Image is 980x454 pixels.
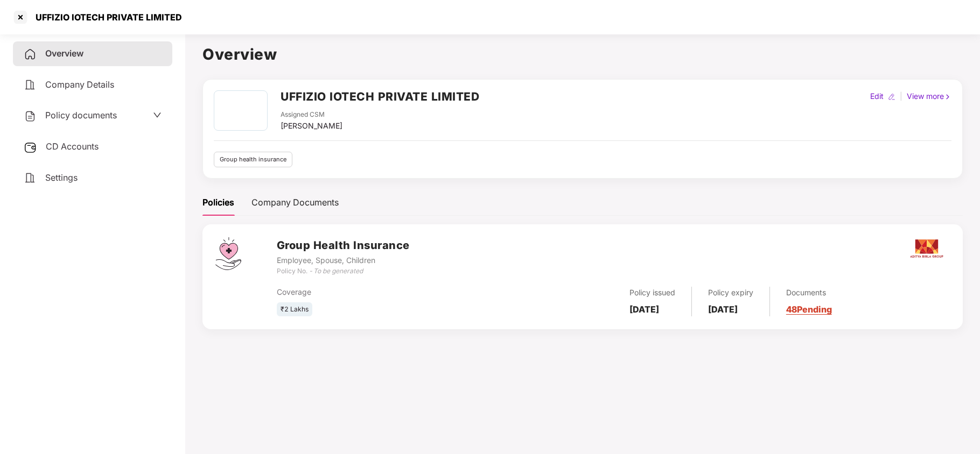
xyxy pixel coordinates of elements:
div: View more [905,90,954,102]
img: rightIcon [944,93,951,101]
a: 48 Pending [786,304,832,315]
div: ₹2 Lakhs [277,302,312,317]
i: To be generated [313,267,363,275]
div: Edit [868,90,886,102]
div: Group health insurance [214,152,292,167]
div: Policy issued [629,287,675,299]
img: svg+xml;base64,PHN2ZyB4bWxucz0iaHR0cDovL3d3dy53My5vcmcvMjAwMC9zdmciIHdpZHRoPSIyNCIgaGVpZ2h0PSIyNC... [24,79,37,91]
span: Overview [45,48,83,59]
div: Assigned CSM [281,110,342,120]
b: [DATE] [629,304,659,315]
img: editIcon [888,93,895,101]
span: Policy documents [45,110,117,120]
h1: Overview [202,42,963,66]
img: svg+xml;base64,PHN2ZyB4bWxucz0iaHR0cDovL3d3dy53My5vcmcvMjAwMC9zdmciIHdpZHRoPSI0Ny43MTQiIGhlaWdodD... [215,237,241,270]
div: Documents [786,287,832,299]
div: Policy expiry [708,287,753,299]
div: | [898,90,905,102]
b: [DATE] [708,304,738,315]
div: Policies [202,196,234,209]
img: svg+xml;base64,PHN2ZyB3aWR0aD0iMjUiIGhlaWdodD0iMjQiIHZpZXdCb3g9IjAgMCAyNSAyNCIgZmlsbD0ibm9uZSIgeG... [24,141,37,154]
div: UFFIZIO IOTECH PRIVATE LIMITED [29,12,182,23]
span: Settings [45,172,78,183]
img: svg+xml;base64,PHN2ZyB4bWxucz0iaHR0cDovL3d3dy53My5vcmcvMjAwMC9zdmciIHdpZHRoPSIyNCIgaGVpZ2h0PSIyNC... [24,110,37,123]
span: CD Accounts [46,141,99,152]
div: [PERSON_NAME] [281,120,342,132]
span: down [153,111,162,119]
div: Policy No. - [277,266,410,276]
img: aditya.png [908,230,946,267]
div: Coverage [277,286,501,298]
img: svg+xml;base64,PHN2ZyB4bWxucz0iaHR0cDovL3d3dy53My5vcmcvMjAwMC9zdmciIHdpZHRoPSIyNCIgaGVpZ2h0PSIyNC... [24,48,37,61]
img: svg+xml;base64,PHN2ZyB4bWxucz0iaHR0cDovL3d3dy53My5vcmcvMjAwMC9zdmciIHdpZHRoPSIyNCIgaGVpZ2h0PSIyNC... [24,172,37,185]
h2: UFFIZIO IOTECH PRIVATE LIMITED [281,88,479,105]
div: Employee, Spouse, Children [277,254,410,266]
h3: Group Health Insurance [277,237,410,254]
div: Company Documents [251,196,339,209]
span: Company Details [45,79,114,90]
